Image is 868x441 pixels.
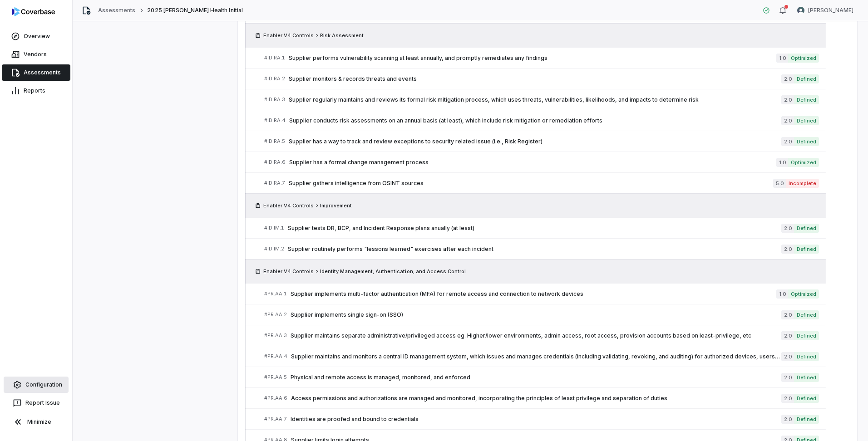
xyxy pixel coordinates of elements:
[98,7,135,14] a: Assessments
[781,373,794,382] span: 2.0
[264,48,819,68] a: #ID.RA.1Supplier performs vulnerability scanning at least annually, and promptly remediates any f...
[788,158,819,167] span: Optimized
[776,289,788,299] span: 1.0
[781,415,794,424] span: 2.0
[264,152,819,172] a: #ID.RA.6Supplier has a formal change management process1.0Optimized
[781,394,794,403] span: 2.0
[264,96,285,103] span: # ID.RA.3
[781,331,794,340] span: 2.0
[781,137,794,146] span: 2.0
[2,46,70,63] a: Vendors
[264,239,819,259] a: #ID.IM.2Supplier routinely performs "lessons learned" exercises after each incident2.0Defined
[794,74,819,83] span: Defined
[781,116,794,125] span: 2.0
[794,394,819,403] span: Defined
[264,69,819,89] a: #ID.RA.2Supplier monitors & records threats and events2.0Defined
[263,32,364,39] span: Enabler V4 Controls > Risk Assessment
[792,4,859,17] button: Nic Weilbacher avatar[PERSON_NAME]
[781,352,794,361] span: 2.0
[794,352,819,361] span: Defined
[794,95,819,104] span: Defined
[264,416,287,422] span: # PR.AA.7
[788,289,819,299] span: Optimized
[291,311,781,318] span: Supplier implements single sign-on (SSO)
[2,28,70,44] a: Overview
[288,245,781,253] span: Supplier routinely performs "lessons learned" exercises after each incident
[264,225,284,231] span: # ID.IM.1
[4,377,69,393] a: Configuration
[264,75,285,82] span: # ID.RA.2
[781,310,794,319] span: 2.0
[781,245,794,254] span: 2.0
[264,89,819,110] a: #ID.RA.3Supplier regularly maintains and reviews its formal risk mitigation process, which uses t...
[264,346,819,367] a: #PR.AA.4Supplier maintains and monitors a central ID management system, which issues and manages ...
[264,284,819,304] a: #PR.AA.1Supplier implements multi-factor authentication (MFA) for remote access and connection to...
[794,224,819,233] span: Defined
[2,83,70,99] a: Reports
[794,245,819,254] span: Defined
[264,218,819,238] a: #ID.IM.1Supplier tests DR, BCP, and Incident Response plans anually (at least)2.0Defined
[264,325,819,346] a: #PR.AA.3Supplier maintains separate administrative/privileged access eg. Higher/lower environment...
[264,54,285,61] span: # ID.RA.1
[291,395,781,402] span: Access permissions and authorizations are managed and monitored, incorporating the principles of ...
[291,416,781,423] span: Identities are proofed and bound to credentials
[794,331,819,340] span: Defined
[781,95,794,104] span: 2.0
[2,64,70,81] a: Assessments
[264,117,286,124] span: # ID.RA.4
[808,7,853,14] span: [PERSON_NAME]
[264,245,284,252] span: # ID.IM.2
[264,353,287,360] span: # PR.AA.4
[788,54,819,63] span: Optimized
[289,138,781,145] span: Supplier has a way to track and review exceptions to security related issue (i.e., Risk Register)
[794,415,819,424] span: Defined
[781,74,794,83] span: 2.0
[291,374,781,381] span: Physical and remote access is managed, monitored, and enforced
[264,290,287,297] span: # PR.AA.1
[289,159,776,166] span: Supplier has a formal change management process
[4,413,69,431] button: Minimize
[794,137,819,146] span: Defined
[289,96,781,103] span: Supplier regularly maintains and reviews its formal risk mitigation process, which uses threats, ...
[263,268,466,275] span: Enabler V4 Controls > Identity Management, Authentication, and Access Control
[773,179,786,188] span: 5.0
[264,374,287,381] span: # PR.AA.5
[147,7,242,14] span: 2025 [PERSON_NAME] Health Initial
[291,353,781,360] span: Supplier maintains and monitors a central ID management system, which issues and manages credenti...
[264,395,287,402] span: # PR.AA.6
[781,224,794,233] span: 2.0
[786,179,819,188] span: Incomplete
[794,373,819,382] span: Defined
[264,110,819,131] a: #ID.RA.4Supplier conducts risk assessments on an annual basis (at least), which include risk miti...
[264,180,285,186] span: # ID.RA.7
[263,202,352,209] span: Enabler V4 Controls > Improvement
[288,225,781,232] span: Supplier tests DR, BCP, and Incident Response plans anually (at least)
[264,304,819,325] a: #PR.AA.2Supplier implements single sign-on (SSO)2.0Defined
[776,54,788,63] span: 1.0
[794,310,819,319] span: Defined
[289,75,781,83] span: Supplier monitors & records threats and events
[797,7,804,14] img: Nic Weilbacher avatar
[264,159,286,166] span: # ID.RA.6
[264,409,819,429] a: #PR.AA.7Identities are proofed and bound to credentials2.0Defined
[264,138,285,145] span: # ID.RA.5
[264,367,819,387] a: #PR.AA.5Physical and remote access is managed, monitored, and enforced2.0Defined
[794,116,819,125] span: Defined
[291,290,776,298] span: Supplier implements multi-factor authentication (MFA) for remote access and connection to network...
[291,332,781,339] span: Supplier maintains separate administrative/privileged access eg. Higher/lower environments, admin...
[4,395,69,411] button: Report Issue
[264,173,819,193] a: #ID.RA.7Supplier gathers intelligence from OSINT sources5.0Incomplete
[264,332,287,339] span: # PR.AA.3
[264,311,287,318] span: # PR.AA.2
[776,158,788,167] span: 1.0
[12,7,55,16] img: logo-D7KZi-bG.svg
[289,117,781,124] span: Supplier conducts risk assessments on an annual basis (at least), which include risk mitigation o...
[289,54,776,62] span: Supplier performs vulnerability scanning at least annually, and promptly remediates any findings
[289,180,773,187] span: Supplier gathers intelligence from OSINT sources
[264,388,819,408] a: #PR.AA.6Access permissions and authorizations are managed and monitored, incorporating the princi...
[264,131,819,152] a: #ID.RA.5Supplier has a way to track and review exceptions to security related issue (i.e., Risk R...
